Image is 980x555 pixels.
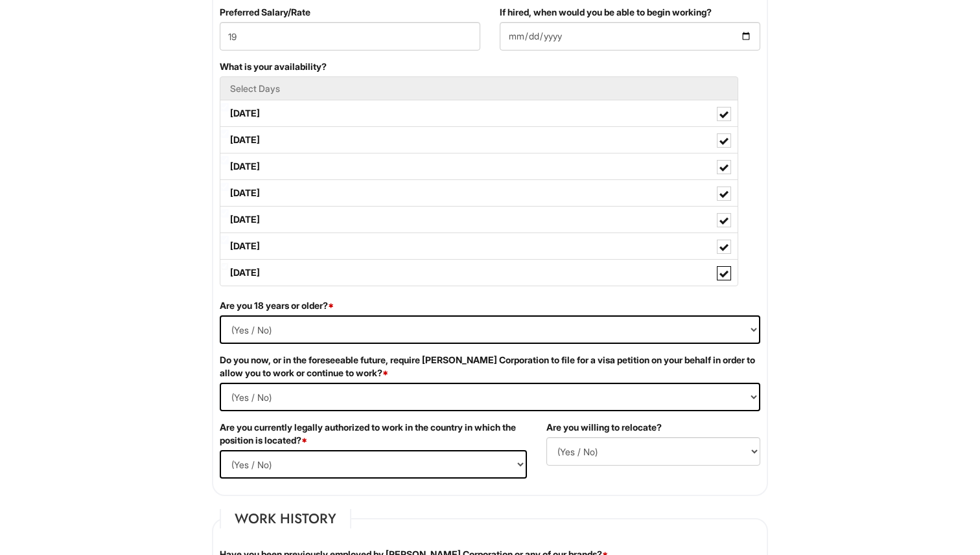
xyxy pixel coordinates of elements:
select: (Yes / No) [546,437,760,466]
label: Are you willing to relocate? [546,421,662,434]
label: Are you currently legally authorized to work in the country in which the position is located? [220,421,527,447]
label: [DATE] [220,100,738,126]
label: Preferred Salary/Rate [220,6,310,19]
label: [DATE] [220,207,738,232]
label: What is your availability? [220,60,327,73]
label: [DATE] [220,233,738,259]
select: (Yes / No) [220,315,760,344]
label: [DATE] [220,127,738,153]
h5: Select Days [230,84,728,93]
label: [DATE] [220,153,738,179]
label: Are you 18 years or older? [220,299,334,312]
legend: Work History [220,509,351,528]
select: (Yes / No) [220,450,527,479]
label: [DATE] [220,260,738,286]
label: [DATE] [220,180,738,206]
label: If hired, when would you be able to begin working? [500,6,712,19]
select: (Yes / No) [220,383,760,411]
label: Do you now, or in the foreseeable future, require [PERSON_NAME] Corporation to file for a visa pe... [220,354,760,379]
input: Preferred Salary/Rate [220,22,480,51]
